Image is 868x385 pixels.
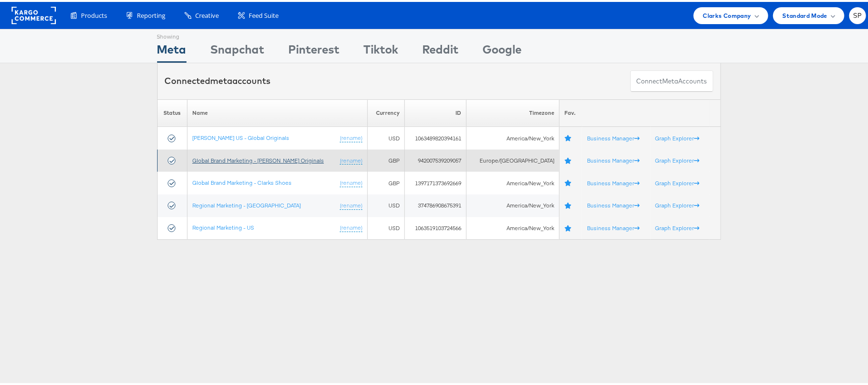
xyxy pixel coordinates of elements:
[466,170,559,192] td: America/New_York
[157,39,187,61] div: Meta
[367,215,404,238] td: USD
[157,97,187,125] th: Status
[192,222,254,229] a: Regional Marketing - US
[587,155,640,162] a: Business Manager
[404,97,466,125] th: ID
[630,69,713,90] button: ConnectmetaAccounts
[192,177,292,184] a: Global Brand Marketing - Clarks Shoes
[404,192,466,215] td: 374786908675391
[423,39,459,61] div: Reddit
[165,73,271,85] div: Connected accounts
[192,132,289,139] a: [PERSON_NAME] US - Global Originals
[340,155,362,163] a: (rename)
[195,9,219,18] span: Creative
[192,200,301,207] a: Regional Marketing - [GEOGRAPHIC_DATA]
[483,39,522,61] div: Google
[404,170,466,192] td: 1397171373692669
[404,215,466,238] td: 1063519103724566
[404,125,466,148] td: 1063489820394161
[703,9,751,19] span: Clarks Company
[367,97,404,125] th: Currency
[340,222,362,230] a: (rename)
[655,222,700,230] a: Graph Explorer
[367,125,404,148] td: USD
[466,97,559,125] th: Timezone
[364,39,399,61] div: Tiktok
[466,125,559,148] td: America/New_York
[192,155,324,162] a: Global Brand Marketing - [PERSON_NAME] Originals
[340,177,362,185] a: (rename)
[404,148,466,170] td: 942007539209057
[587,200,640,207] a: Business Manager
[340,200,362,208] a: (rename)
[157,27,187,39] div: Showing
[853,11,862,17] span: SP
[211,73,233,84] span: meta
[211,39,265,61] div: Snapchat
[663,75,679,84] span: meta
[655,178,700,185] a: Graph Explorer
[367,170,404,192] td: GBP
[655,155,700,162] a: Graph Explorer
[249,9,279,18] span: Feed Suite
[289,39,340,61] div: Pinterest
[587,133,640,140] a: Business Manager
[466,215,559,238] td: America/New_York
[466,148,559,170] td: Europe/[GEOGRAPHIC_DATA]
[81,9,107,18] span: Products
[587,178,640,185] a: Business Manager
[340,132,362,140] a: (rename)
[137,9,165,18] span: Reporting
[587,222,640,230] a: Business Manager
[367,148,404,170] td: GBP
[466,192,559,215] td: America/New_York
[187,97,368,125] th: Name
[783,9,828,19] span: Standard Mode
[367,192,404,215] td: USD
[655,200,700,207] a: Graph Explorer
[655,133,700,140] a: Graph Explorer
